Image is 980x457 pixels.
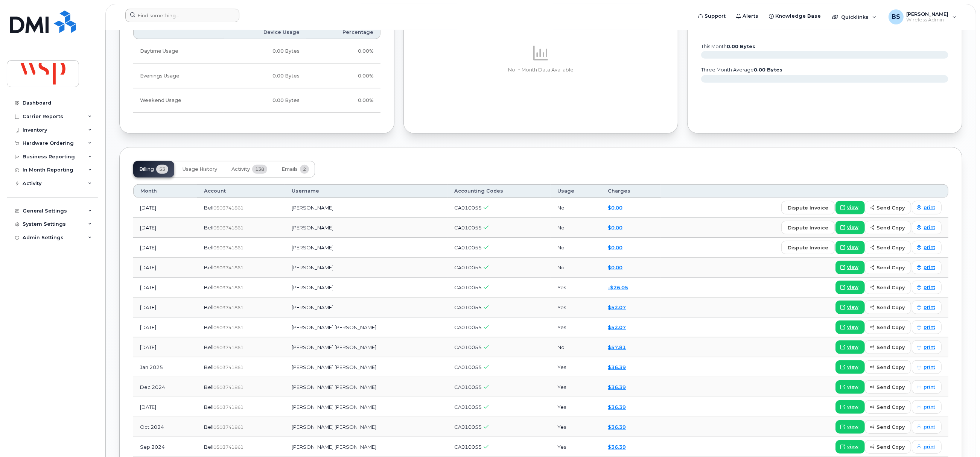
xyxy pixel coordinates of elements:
tspan: 0.00 Bytes [754,67,782,73]
td: 0.00% [306,64,380,88]
td: No [551,218,601,238]
span: 0503741861 [213,285,243,290]
th: Accounting Codes [447,184,551,198]
span: Bell [204,324,213,330]
text: three month average [701,67,782,73]
span: Bell [204,264,213,270]
td: Yes [551,397,601,417]
a: print [912,340,942,354]
a: print [912,420,942,434]
span: print [924,284,935,291]
tspan: 0.00 Bytes [727,44,755,49]
span: Quicklinks [841,14,869,20]
a: view [835,301,865,314]
span: Usage History [183,166,217,172]
button: send copy [865,340,911,354]
span: print [924,264,935,271]
span: 0503741861 [213,305,243,310]
span: 0503741861 [213,444,243,450]
span: 0503741861 [213,345,243,350]
span: CA010055 [454,264,482,270]
a: view [835,420,865,434]
button: send copy [865,440,911,454]
text: this month [701,44,755,49]
td: No [551,258,601,278]
div: Brian Scott [883,9,962,24]
a: print [912,261,942,274]
span: 0503741861 [213,265,243,270]
td: [DATE] [133,258,197,278]
span: Knowledge Base [775,12,821,20]
td: Evenings Usage [133,64,224,88]
span: send copy [877,204,905,211]
td: 0.00 Bytes [224,88,306,113]
a: $57.81 [608,344,626,350]
a: view [835,380,865,394]
a: $52.07 [608,324,626,330]
button: send copy [865,380,911,394]
span: CA010055 [454,304,482,310]
a: $0.00 [608,244,622,251]
a: $0.00 [608,264,622,270]
a: Support [693,9,731,24]
button: dispute invoice [781,241,835,254]
span: send copy [877,424,905,431]
td: [PERSON_NAME] [PERSON_NAME] [285,337,447,357]
td: [DATE] [133,238,197,258]
td: [PERSON_NAME] [PERSON_NAME] [285,317,447,337]
span: print [924,424,935,430]
th: Charges [601,184,661,198]
a: print [912,241,942,254]
span: CA010055 [454,284,482,290]
td: Oct 2024 [133,417,197,437]
span: view [847,404,858,410]
tr: Friday from 6:00pm to Monday 8:00am [133,88,380,113]
button: send copy [865,320,911,334]
span: view [847,424,858,430]
span: Activity [231,166,250,172]
td: 0.00 Bytes [224,39,306,64]
td: [PERSON_NAME] [PERSON_NAME] [285,417,447,437]
span: CA010055 [454,205,482,211]
th: Month [133,184,197,198]
span: send copy [877,384,905,391]
td: [PERSON_NAME] [PERSON_NAME] [285,357,447,377]
a: $36.39 [608,384,626,390]
th: Device Usage [224,26,306,39]
span: Wireless Admin [907,17,949,23]
td: Yes [551,298,601,317]
td: [DATE] [133,317,197,337]
td: [DATE] [133,278,197,298]
td: [PERSON_NAME] [PERSON_NAME] [285,377,447,397]
a: view [835,221,865,234]
button: send copy [865,241,911,254]
span: send copy [877,344,905,351]
span: send copy [877,224,905,231]
span: view [847,224,858,231]
span: CA010055 [454,424,482,430]
span: view [847,364,858,370]
span: dispute invoice [788,224,828,231]
td: [DATE] [133,337,197,357]
span: view [847,204,858,211]
div: Quicklinks [827,9,882,24]
a: print [912,320,942,334]
span: 0503741861 [213,325,243,330]
input: Find something... [125,9,239,22]
span: send copy [877,404,905,411]
th: Percentage [306,26,380,39]
span: print [924,364,935,370]
td: Yes [551,317,601,337]
td: Daytime Usage [133,39,224,64]
span: Alerts [743,12,758,20]
a: -$26.05 [608,284,628,290]
button: send copy [865,420,911,434]
span: BS [892,12,900,21]
a: view [835,281,865,294]
a: $36.39 [608,424,626,430]
span: Emails [282,166,298,172]
span: 0503741861 [213,424,243,430]
span: Bell [204,344,213,350]
span: dispute invoice [788,204,828,211]
span: view [847,304,858,311]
